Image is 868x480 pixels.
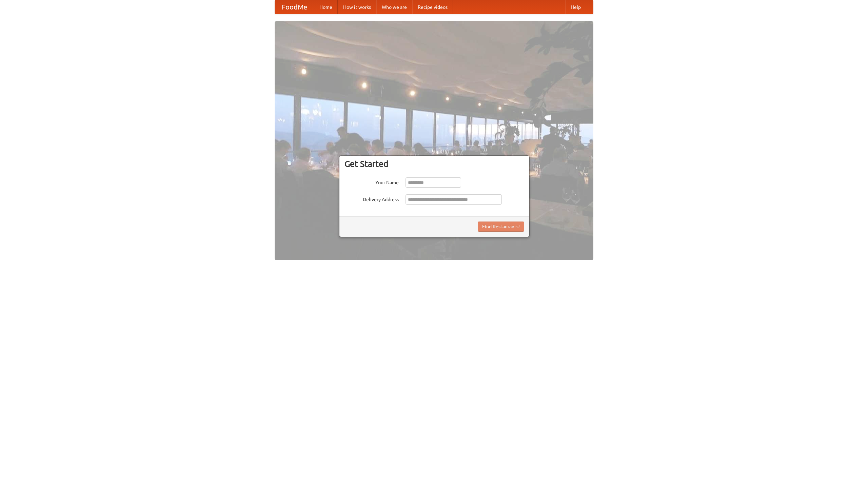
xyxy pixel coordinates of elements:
a: Help [565,0,586,14]
a: FoodMe [275,0,314,14]
h3: Get Started [344,159,524,169]
button: Find Restaurants! [478,222,524,232]
label: Delivery Address [344,194,399,203]
a: Who we are [376,0,412,14]
a: How it works [338,0,376,14]
a: Home [314,0,338,14]
label: Your Name [344,177,399,186]
a: Recipe videos [412,0,453,14]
